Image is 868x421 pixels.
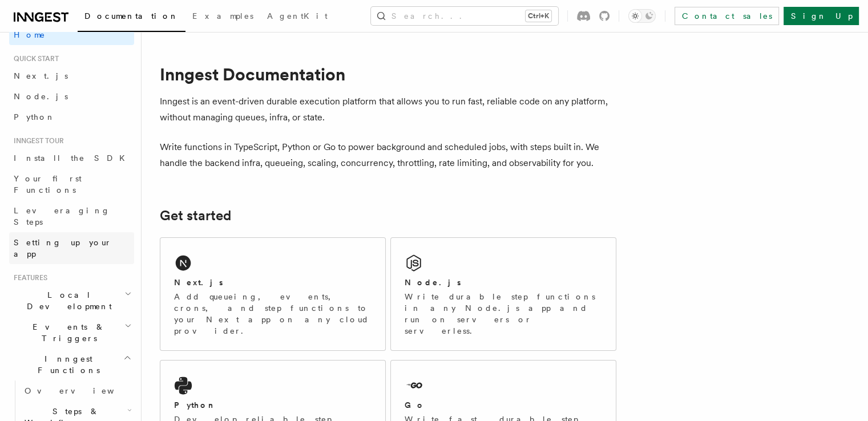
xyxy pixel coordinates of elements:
span: Events & Triggers [9,321,124,344]
p: Add queueing, events, crons, and step functions to your Next app on any cloud provider. [174,291,372,337]
a: Examples [185,3,260,31]
h2: Node.js [405,277,461,288]
a: Python [9,107,134,127]
span: Python [14,112,55,122]
a: Contact sales [675,7,779,25]
span: Quick start [9,54,59,63]
span: Setting up your app [14,238,112,258]
a: Next.js [9,66,134,86]
button: Local Development [9,285,134,317]
p: Write durable step functions in any Node.js app and run on servers or serverless. [405,291,602,337]
a: Install the SDK [9,148,134,168]
h2: Next.js [174,277,223,288]
a: Leveraging Steps [9,200,134,232]
h2: Go [405,399,425,411]
a: Sign Up [784,7,859,25]
span: Features [9,273,47,282]
button: Inngest Functions [9,349,134,380]
a: Overview [20,380,134,401]
span: Inngest tour [9,136,64,145]
p: Inngest is an event-driven durable execution platform that allows you to run fast, reliable code ... [160,94,616,126]
a: Next.jsAdd queueing, events, crons, and step functions to your Next app on any cloud provider. [160,237,386,351]
a: Node.js [9,86,134,107]
span: Your first Functions [14,174,82,195]
kbd: Ctrl+K [526,10,551,22]
span: Inngest Functions [9,353,123,376]
span: Local Development [9,289,124,312]
a: Get started [160,208,231,224]
button: Toggle dark mode [628,9,656,23]
span: Node.js [14,92,68,101]
button: Events & Triggers [9,317,134,349]
span: Home [14,29,46,41]
p: Write functions in TypeScript, Python or Go to power background and scheduled jobs, with steps bu... [160,139,616,171]
a: Your first Functions [9,168,134,200]
span: Documentation [84,11,179,21]
span: Overview [25,386,142,395]
button: Search...Ctrl+K [371,7,558,25]
span: Examples [192,11,253,21]
span: Next.js [14,71,68,80]
a: Node.jsWrite durable step functions in any Node.js app and run on servers or serverless. [390,237,616,351]
a: Home [9,25,134,45]
a: AgentKit [260,3,334,31]
a: Documentation [78,3,185,32]
span: Install the SDK [14,153,132,163]
h2: Python [174,399,216,411]
span: AgentKit [267,11,328,21]
h1: Inngest Documentation [160,64,616,84]
a: Setting up your app [9,232,134,264]
span: Leveraging Steps [14,206,110,226]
